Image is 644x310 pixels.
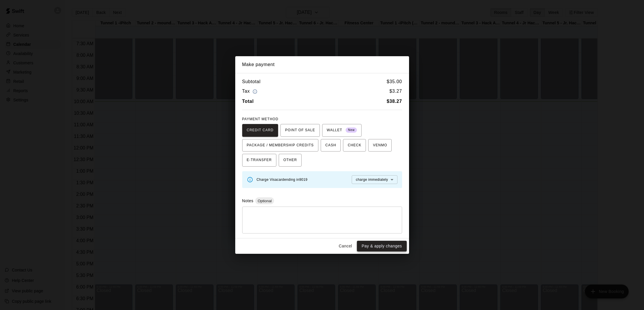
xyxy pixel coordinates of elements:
label: Notes [242,198,253,203]
h6: $ 35.00 [387,78,402,85]
span: VENMO [373,141,387,150]
button: WALLET New [322,124,362,137]
button: Cancel [336,241,355,251]
button: CREDIT CARD [242,124,278,137]
span: CASH [325,141,336,150]
span: PAYMENT METHOD [242,117,278,121]
button: Pay & apply changes [357,241,406,251]
span: New [346,126,357,134]
button: E-TRANSFER [242,154,277,167]
span: Charge Visa card ending in 9019 [257,178,308,182]
b: Total [242,99,254,104]
b: $ 38.27 [387,99,402,104]
button: PACKAGE / MEMBERSHIP CREDITS [242,139,319,152]
h6: Subtotal [242,78,261,85]
span: PACKAGE / MEMBERSHIP CREDITS [247,141,314,150]
h6: Tax [242,87,259,95]
h6: $ 3.27 [389,87,402,95]
span: CREDIT CARD [247,126,274,135]
button: OTHER [279,154,302,167]
button: POINT OF SALE [280,124,320,137]
span: E-TRANSFER [247,156,272,165]
span: WALLET [327,126,357,135]
span: charge immediately [356,178,388,182]
button: VENMO [368,139,392,152]
h2: Make payment [235,56,409,73]
span: OTHER [283,156,297,165]
button: CASH [321,139,341,152]
span: POINT OF SALE [285,126,315,135]
span: CHECK [348,141,361,150]
span: Optional [255,199,274,203]
button: CHECK [343,139,366,152]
